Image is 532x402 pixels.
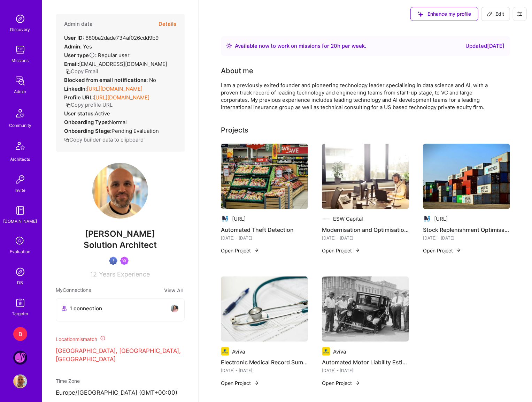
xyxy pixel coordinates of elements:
button: Copy Email [65,68,98,75]
img: arrow-right [254,248,259,253]
div: [DATE] - [DATE] [221,367,308,374]
i: icon Collaborator [62,306,67,311]
strong: User type : [64,52,97,59]
span: 20 [331,43,337,49]
button: Open Project [221,247,259,254]
button: Open Project [322,247,360,254]
div: Available now to work on missions for h per week . [235,42,366,50]
img: Architects [12,139,29,156]
img: High Potential User [109,257,117,265]
img: User Avatar [92,163,148,219]
div: [DATE] - [DATE] [221,234,308,242]
a: Kraken: Delivery and Migration Agentic Platform [11,351,29,365]
p: Europe/[GEOGRAPHIC_DATA] (GMT+00:00 ) [56,389,185,397]
img: Company logo [322,215,330,223]
a: [URL][DOMAIN_NAME] [94,94,149,101]
div: ESW Capital [333,215,363,222]
button: Open Project [221,379,259,387]
div: Architects [10,156,30,163]
strong: Onboarding Stage: [64,128,111,134]
span: [EMAIL_ADDRESS][DOMAIN_NAME] [79,61,167,67]
span: My Connections [56,286,91,294]
img: Company logo [221,347,229,356]
a: B [11,327,29,341]
strong: Onboarding Type: [64,119,109,126]
i: icon SelectionTeam [14,235,27,248]
div: [DATE] - [DATE] [423,234,510,242]
h4: Stock Replenishment Optimisation [423,225,510,234]
div: Updated [DATE] [465,42,504,50]
img: arrow-right [456,248,461,253]
button: Copy builder data to clipboard [64,136,144,143]
span: Edit [487,10,504,17]
strong: Profile URL: [64,94,94,101]
button: Copy profile URL [65,101,113,108]
strong: User status: [64,110,95,117]
i: icon Copy [65,103,71,108]
strong: User ID: [64,35,84,41]
img: arrow-right [355,380,360,386]
span: 12 [91,271,97,278]
div: Community [9,122,31,129]
span: Years Experience [99,271,150,278]
h4: Electronic Medical Record Summarisation [221,358,308,367]
img: Invite [13,173,27,187]
div: [DOMAIN_NAME] [3,218,37,225]
span: normal [109,119,127,126]
img: Company logo [221,215,229,223]
button: View All [162,286,185,294]
span: Solution Architect [84,240,157,250]
div: Admin [14,88,26,95]
div: Evaluation [10,248,31,255]
a: User Avatar [11,374,29,388]
img: User Avatar [13,374,27,388]
img: Automated Theft Detection [221,144,308,209]
div: Targeter [12,310,29,317]
span: Enhance my profile [418,10,471,17]
img: discovery [13,12,27,26]
img: teamwork [13,43,27,57]
strong: LinkedIn: [64,85,87,92]
div: Regular user [64,52,130,59]
div: DB [17,279,23,286]
div: [DATE] - [DATE] [322,234,409,242]
h4: Automated Motor Liability Estimation [322,358,409,367]
img: Skill Targeter [13,296,27,310]
button: Open Project [423,247,461,254]
a: [URL][DOMAIN_NAME] [87,85,142,92]
img: Company logo [423,215,431,223]
p: [GEOGRAPHIC_DATA], [GEOGRAPHIC_DATA], [GEOGRAPHIC_DATA] [56,347,185,364]
div: Missions [12,57,29,64]
button: 1 connectionavatar [56,298,185,321]
div: 680ba2dade734af026cdd9b9 [64,34,159,41]
div: Aviva [333,348,346,355]
h4: Automated Theft Detection [221,225,308,234]
div: Aviva [232,348,245,355]
img: arrow-right [355,248,360,253]
div: Yes [64,43,92,50]
button: Edit [481,7,510,21]
div: Discovery [10,26,30,33]
img: Stock Replenishment Optimisation [423,144,510,209]
span: Pending Evaluation [111,128,159,134]
button: Enhance my profile [410,7,478,21]
button: Details [159,14,176,34]
i: Help [89,52,95,58]
img: Modernisation and Optimisation of SaaS Business [322,144,409,209]
h4: Admin data [64,21,93,27]
div: Location mismatch [56,335,185,343]
i: icon Copy [65,69,71,74]
span: Active [95,110,110,117]
strong: Email: [64,61,79,67]
img: admin teamwork [13,74,27,88]
div: B [13,327,27,341]
img: Been on Mission [120,257,129,265]
strong: Admin: [64,43,82,50]
i: icon Copy [64,137,69,143]
img: Company logo [322,347,330,356]
img: Kraken: Delivery and Migration Agentic Platform [13,351,27,365]
div: Projects [221,125,248,135]
img: arrow-right [254,380,259,386]
img: Automated Motor Liability Estimation [322,276,409,342]
h4: Modernisation and Optimisation of SaaS Business [322,225,409,234]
